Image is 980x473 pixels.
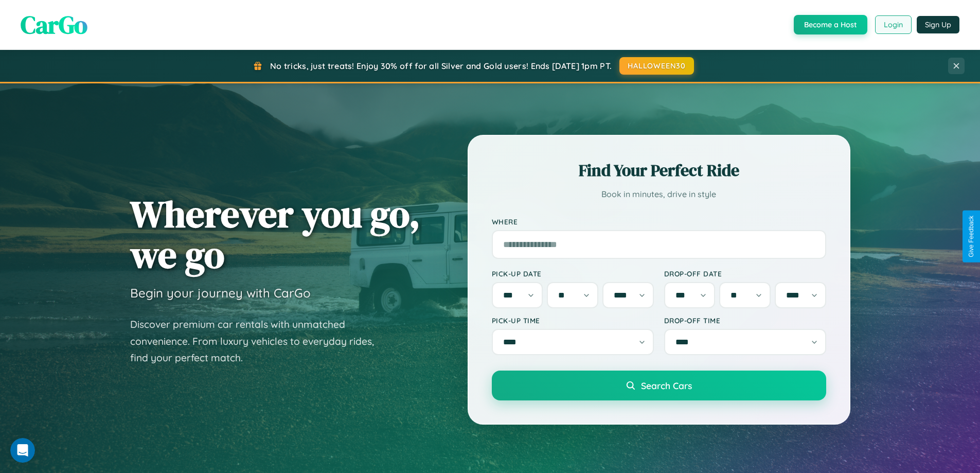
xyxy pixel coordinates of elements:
[270,61,612,71] span: No tricks, just treats! Enjoy 30% off for all Silver and Gold users! Ends [DATE] 1pm PT.
[664,269,826,278] label: Drop-off Date
[492,217,826,226] label: Where
[492,269,654,278] label: Pick-up Date
[130,285,311,301] h3: Begin your journey with CarGo
[875,15,912,34] button: Login
[917,16,959,33] button: Sign Up
[130,316,387,366] p: Discover premium car rentals with unmatched convenience. From luxury vehicles to everyday rides, ...
[664,316,826,325] label: Drop-off Time
[968,216,975,257] div: Give Feedback
[492,159,826,182] h2: Find Your Perfect Ride
[619,57,694,75] button: HALLOWEEN30
[21,8,87,42] span: CarGo
[492,371,826,400] button: Search Cars
[130,194,420,275] h1: Wherever you go, we go
[492,316,654,325] label: Pick-up Time
[641,380,692,391] span: Search Cars
[492,187,826,202] p: Book in minutes, drive in style
[10,438,35,463] iframe: Intercom live chat
[794,15,867,34] button: Become a Host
